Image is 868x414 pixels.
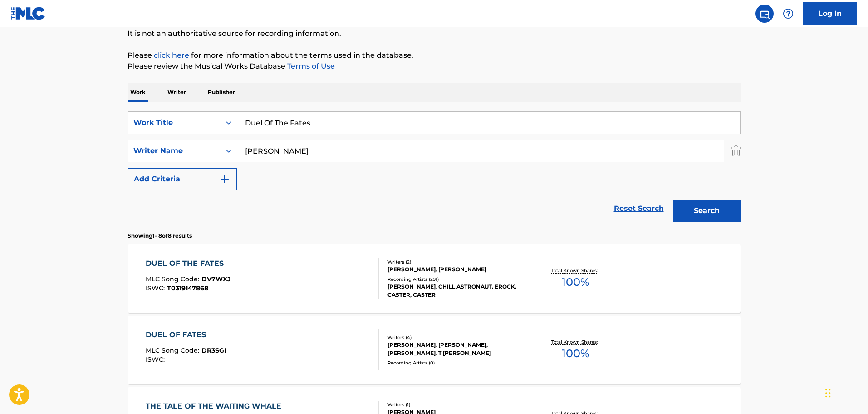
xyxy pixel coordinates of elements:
div: DUEL OF THE FATES [146,258,231,269]
a: Terms of Use [285,62,335,70]
p: Please for more information about the terms used in the database. [128,50,741,61]
span: ISWC : [146,284,167,292]
div: Writers ( 4 ) [387,334,525,341]
img: Delete Criterion [731,140,741,162]
span: 100 % [562,345,589,362]
span: MLC Song Code : [146,275,201,283]
img: 9d2ae6d4665cec9f34b9.svg [219,174,230,185]
button: Search [673,200,741,222]
div: Work Title [133,117,215,128]
a: DUEL OF THE FATESMLC Song Code:DV7WXJISWC:T0319147868Writers (2)[PERSON_NAME], [PERSON_NAME]Recor... [128,244,741,313]
div: [PERSON_NAME], [PERSON_NAME], [PERSON_NAME], T [PERSON_NAME] [387,341,525,357]
div: [PERSON_NAME], CHILL ASTRONAUT, EROCK, CASTER, CASTER [387,283,525,299]
button: Add Criteria [128,168,237,190]
p: Total Known Shares: [551,339,600,345]
a: Public Search [755,5,774,23]
span: 100 % [562,274,589,290]
div: Recording Artists ( 0 ) [387,359,525,366]
img: search [759,8,770,19]
p: It is not an authoritative source for recording information. [128,28,741,39]
span: DV7WXJ [201,275,231,283]
div: Help [779,5,797,23]
span: T0319147868 [167,284,208,292]
div: Writer Name [133,145,215,156]
div: Drag [825,379,831,407]
div: THE TALE OF THE WAITING WHALE [146,401,286,412]
p: Writer [165,83,189,102]
form: Search Form [128,111,741,227]
img: MLC Logo [11,7,46,20]
a: click here [154,51,189,60]
div: Writers ( 1 ) [387,401,525,408]
p: Publisher [205,83,238,102]
p: Showing 1 - 8 of 8 results [128,232,192,240]
a: Log In [803,2,857,25]
div: [PERSON_NAME], [PERSON_NAME] [387,265,525,274]
a: DUEL OF FATESMLC Song Code:DR3SGIISWC:Writers (4)[PERSON_NAME], [PERSON_NAME], [PERSON_NAME], T [... [128,316,741,384]
span: DR3SGI [201,346,226,354]
span: MLC Song Code : [146,346,201,354]
div: Recording Artists ( 291 ) [387,276,525,283]
p: Total Known Shares: [551,267,600,274]
p: Work [128,83,148,102]
span: ISWC : [146,355,167,364]
img: help [783,8,794,19]
p: Please review the Musical Works Database [128,61,741,72]
iframe: Chat Widget [823,370,868,414]
a: Reset Search [609,199,668,219]
div: Writers ( 2 ) [387,259,525,265]
div: DUEL OF FATES [146,329,226,340]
